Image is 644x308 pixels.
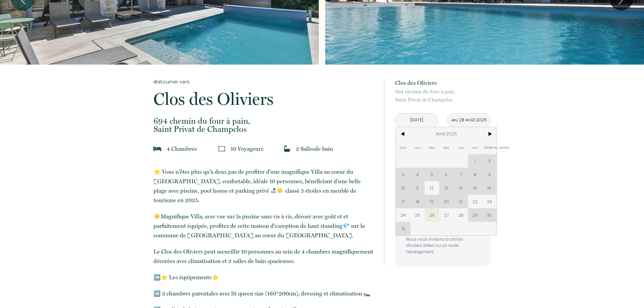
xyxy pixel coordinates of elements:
[153,117,375,125] span: 694 chemin du four à pain,
[468,195,482,208] span: 22
[218,145,225,152] img: guests
[425,181,439,195] span: 12
[439,141,454,154] span: Mer
[231,144,263,153] p: 10 Voyageur
[395,78,491,88] p: Clos des Oliviers
[454,208,468,222] span: 28
[425,141,439,154] span: Mar
[439,208,454,222] span: 27
[296,144,333,153] p: 2 Salle de bain
[395,156,491,174] button: Réserver
[153,117,375,133] p: Saint Privat de Champclos
[468,141,482,154] span: Ven
[167,144,197,153] p: 4 Chambre
[396,208,410,222] span: 24
[261,145,263,152] span: s
[482,195,497,208] span: 23
[454,141,468,154] span: Jeu
[153,212,375,240] p: ☀️Magnifique Villa, avec vue sur la piscine sans vis à vis, décoré avec goût et et parfaitement é...
[395,88,491,104] p: Saint Privat de Champclos
[410,141,425,154] span: Lun
[482,127,497,141] span: >
[153,167,375,205] p: ⭐️ Vous n'êtes plus qu'à deux pas de profiter d'une magnifique Villa au coeur du [GEOGRAPHIC_DATA...
[396,114,438,127] input: Arrivée
[410,127,482,141] span: Août 2025
[312,145,315,152] span: s
[396,127,410,141] span: <
[153,289,375,298] p: ➡️ 3 chambres parentales avec lit queen size (160*200cm), dressing et climatisation 🛌
[395,88,491,96] span: 694 chemin du four à pain,
[153,91,375,108] p: Clos des Oliviers
[153,273,375,282] p: ➡️⭐️ Les équipements⭐️
[448,114,490,127] input: Départ
[194,145,197,152] span: s
[153,78,375,86] a: Retourner vers
[153,247,375,266] p: Le Clos des Oliviers peut accueillir 10 personnes au sein de 4 chambres magnifiquement décorées a...
[406,223,480,255] p: Malheureusement les dates sélectionnées sont indisponibles. Nous vous invitons à choisir d'autres...
[425,208,439,222] span: 26
[396,141,410,154] span: Dim
[410,208,425,222] span: 25
[482,141,497,154] span: [PERSON_NAME]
